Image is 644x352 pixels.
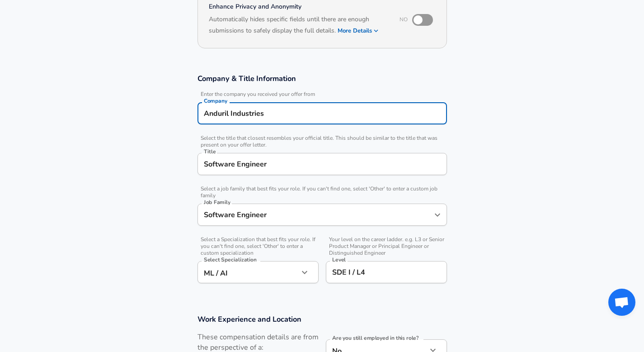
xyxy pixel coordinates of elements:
label: Select Specialization [204,257,256,262]
span: Select a Specialization that best fits your role. If you can't find one, select 'Other' to enter ... [197,236,319,257]
input: Google [202,106,443,120]
button: More Details [338,24,379,37]
h3: Work Experience and Location [197,314,447,324]
h6: Automatically hides specific fields until there are enough submissions to safely display the full... [209,14,387,37]
button: Open [431,209,444,221]
label: Job Family [204,200,230,205]
div: Open chat [608,289,635,316]
input: L3 [330,265,443,279]
label: Title [204,149,216,154]
input: Software Engineer [202,208,429,222]
span: Enter the company you received your offer from [197,91,447,98]
div: ML / AI [197,261,299,283]
h3: Company & Title Information [197,73,447,84]
span: Select the title that closest resembles your official title. This should be similar to the title ... [197,135,447,148]
h4: Enhance Privacy and Anonymity [209,2,387,11]
span: Your level on the career ladder. e.g. L3 or Senior Product Manager or Principal Engineer or Disti... [326,236,447,257]
span: Select a job family that best fits your role. If you can't find one, select 'Other' to enter a cu... [197,186,447,199]
label: Company [204,98,227,104]
input: Software Engineer [202,157,443,171]
label: Are you still employed in this role? [332,335,418,341]
label: Level [332,257,346,262]
span: No [400,16,408,23]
